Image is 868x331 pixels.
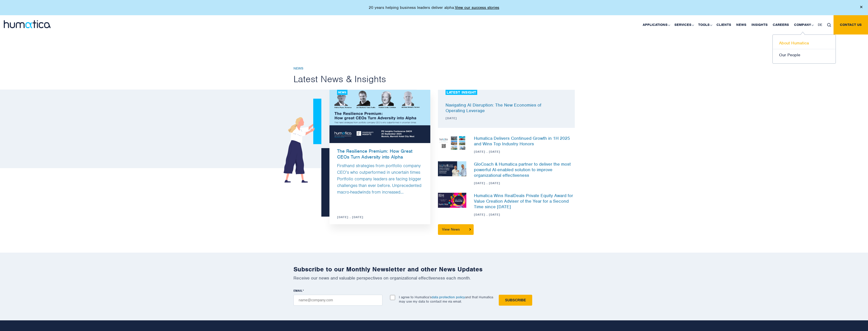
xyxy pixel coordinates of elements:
[818,23,822,27] span: DE
[438,161,467,176] img: News
[284,99,322,182] img: newsgirl
[749,15,770,34] a: Insights
[474,150,575,154] span: [DATE] . [DATE]
[474,193,573,210] a: Humatica Wins RealDeals Private Equity Award for Value Creation Adviser of the Year for a Second ...
[791,15,815,34] a: Company
[432,295,465,299] a: data protection policy
[474,161,571,178] a: GloCoach & Humatica partner to deliver the most powerful AI-enabled solution to improve organizat...
[337,90,347,95] div: News
[390,295,395,300] input: I agree to Humatica’sdata protection policyand that Humatica may use my data to contact me via em...
[329,90,430,143] img: blog1
[337,163,421,195] a: Firsthand strategies from portfolio company CEO’s who outperformed in uncertain times Portfolio c...
[293,275,575,281] p: Receive our news and valuable perspectives on organizational effectiveness each month.
[446,90,477,95] div: LATEST INSIGHT
[815,15,825,34] a: DE
[446,102,541,113] a: Navigating AI Disruption: The New Economies of Operating Leverage
[834,15,868,34] a: Contact us
[827,23,831,27] img: search_icon
[4,20,51,28] img: logo
[293,265,575,273] h2: Subscribe to our Monthly Newsletter and other News Updates
[474,213,575,217] span: [DATE] . [DATE]
[499,295,532,306] input: Subscribe
[773,49,836,61] a: Our People
[714,15,734,34] a: Clients
[293,73,575,85] h2: Latest News & Insights
[369,5,499,10] p: 20 years helping business leaders deliver alpha.
[329,143,430,160] a: The Resilience Premium: How Great CEOs Turn Adversity into Alpha
[293,289,303,293] span: EMAIL
[329,215,363,219] span: [DATE] . [DATE]
[438,193,467,208] img: News
[474,181,575,185] span: [DATE] . [DATE]
[438,224,474,235] a: View News
[293,66,575,71] h6: News
[672,15,696,34] a: Services
[474,135,570,147] a: Humatica Delivers Continued Growth in 1H 2025 and Wins Top Industry Honors
[469,228,471,231] img: arrowicon
[734,15,749,34] a: News
[773,37,836,49] a: About Humatica
[399,295,493,304] p: I agree to Humatica’s and that Humatica may use my data to contact me via email.
[696,15,714,34] a: Tools
[293,295,382,306] input: name@company.com
[640,15,672,34] a: Applications
[446,116,560,120] span: [DATE]
[455,5,499,10] a: View our success stories
[770,15,791,34] a: Careers
[438,135,467,150] img: News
